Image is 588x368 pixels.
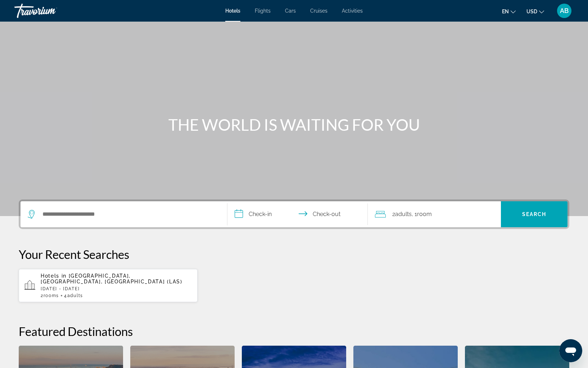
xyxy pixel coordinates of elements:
[42,209,216,220] input: Search hotel destination
[502,9,509,14] span: en
[395,211,412,217] span: Adults
[255,8,271,14] a: Flights
[526,6,544,17] button: Change currency
[417,211,432,217] span: Room
[14,1,86,20] a: Travorium
[526,9,537,14] span: USD
[285,8,296,14] a: Cars
[368,201,501,227] button: Travelers: 2 adults, 0 children
[310,8,327,14] a: Cruises
[41,293,59,298] span: 2
[21,201,567,227] div: Search widget
[44,293,59,298] span: rooms
[560,7,569,14] span: AB
[64,293,83,298] span: 4
[342,8,363,14] a: Activities
[19,247,569,261] p: Your Recent Searches
[159,115,429,134] h1: THE WORLD IS WAITING FOR YOU
[522,211,547,217] span: Search
[392,209,412,219] span: 2
[412,209,432,219] span: , 1
[227,201,368,227] button: Select check in and out date
[225,8,240,14] a: Hotels
[41,273,67,279] span: Hotels in
[19,324,569,338] h2: Featured Destinations
[67,293,83,298] span: Adults
[41,273,182,284] span: [GEOGRAPHIC_DATA], [GEOGRAPHIC_DATA], [GEOGRAPHIC_DATA] (LAS)
[559,339,582,362] iframe: Button to launch messaging window
[501,201,567,227] button: Search
[555,3,574,18] button: User Menu
[41,286,192,291] p: [DATE] - [DATE]
[502,6,516,17] button: Change language
[19,269,198,302] button: Hotels in [GEOGRAPHIC_DATA], [GEOGRAPHIC_DATA], [GEOGRAPHIC_DATA] (LAS)[DATE] - [DATE]2rooms4Adults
